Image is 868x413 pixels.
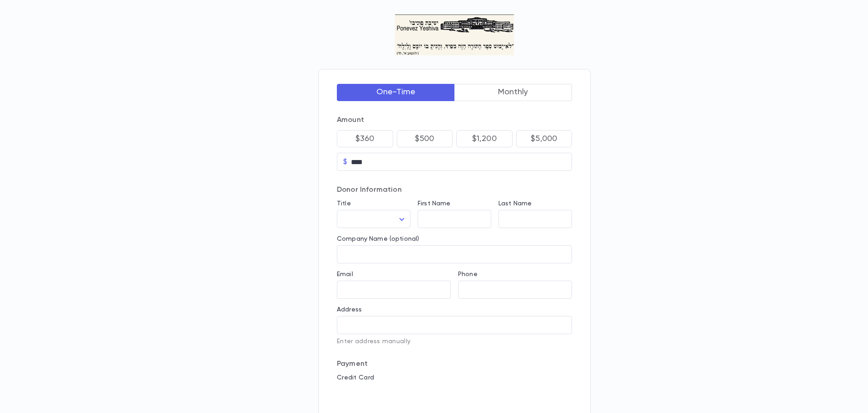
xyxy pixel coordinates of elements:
[337,84,455,101] button: One-Time
[397,130,453,147] button: $500
[472,134,497,143] p: $1,200
[454,84,572,101] button: Monthly
[337,360,572,369] p: Payment
[337,271,353,278] label: Email
[516,130,572,147] button: $5,000
[456,130,513,147] button: $1,200
[343,157,347,166] p: $
[337,200,351,207] label: Title
[498,200,532,207] label: Last Name
[337,374,572,381] p: Credit Card
[337,210,410,228] div: ​
[415,134,434,143] p: $500
[337,185,572,194] p: Donor Information
[531,134,557,143] p: $5,000
[337,130,393,147] button: $360
[337,338,572,345] p: Enter address manually
[418,200,450,207] label: First Name
[337,306,362,313] label: Address
[337,235,419,243] label: Company Name (optional)
[355,134,375,143] p: $360
[337,116,572,125] p: Amount
[458,271,478,278] label: Phone
[395,15,514,55] img: Logo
